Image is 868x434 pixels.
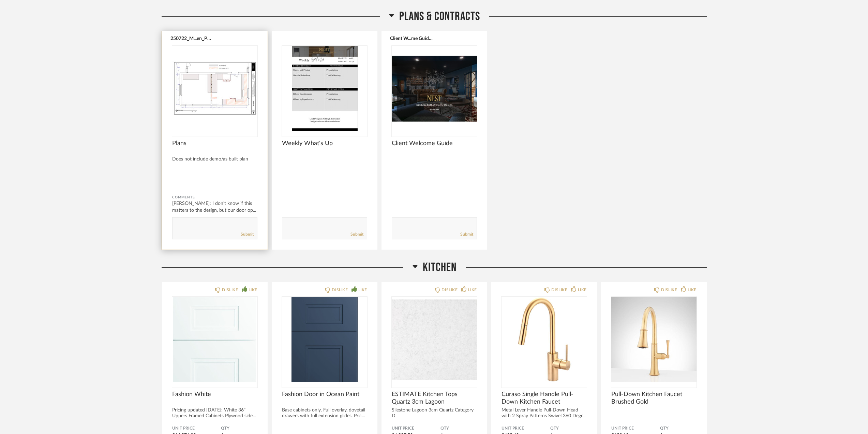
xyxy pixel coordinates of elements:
[241,232,254,237] a: Submit
[390,36,433,41] button: Client W...me Guide.pdf
[423,260,457,275] span: Kitchen
[392,140,477,147] span: Client Welcome Guide
[172,297,257,382] img: undefined
[172,391,257,398] span: Fashion White
[350,232,363,237] a: Submit
[172,200,257,214] div: [PERSON_NAME]: I don't know if this matters to the design, but our door op...
[282,140,367,147] span: Weekly What's Up
[282,407,367,419] div: Base cabinets only. Full overlay, dovetail drawers with full extension glides. Pric...
[611,426,660,431] span: Unit Price
[282,46,367,131] div: 0
[172,46,257,131] img: undefined
[392,46,477,131] img: undefined
[442,286,458,293] div: DISLIKE
[502,297,587,382] div: 0
[661,286,677,293] div: DISLIKE
[660,426,697,431] span: QTY
[502,426,550,431] span: Unit Price
[392,297,477,382] img: undefined
[172,156,257,162] div: Does not include demo/as built plan
[332,286,348,293] div: DISLIKE
[611,297,697,382] img: undefined
[392,391,477,406] span: ESTIMATE Kitchen Tops Quartz 3cm Lagoon
[611,391,697,406] span: Pull-Down Kitchen Faucet Brushed Gold
[249,286,257,293] div: LIKE
[611,297,697,382] div: 0
[358,286,367,293] div: LIKE
[172,46,257,131] div: 0
[282,297,367,382] div: 0
[172,297,257,382] div: 0
[502,407,587,419] div: Metal Lever Handle Pull-Down Head with 2 Spray Patterns Swivel 360 Degr...
[172,426,221,431] span: Unit Price
[440,426,477,431] span: QTY
[399,9,480,24] span: Plans & Contracts
[282,46,367,131] img: undefined
[551,286,567,293] div: DISLIKE
[392,426,440,431] span: Unit Price
[392,297,477,382] div: 0
[468,286,477,293] div: LIKE
[172,194,257,201] div: Comments:
[170,36,213,41] button: 250722_M...en_PLANS.pdf
[172,407,257,419] div: Pricing updated [DATE]: White 36" Uppers Framed Cabinets Plywood side...
[172,140,257,147] span: Plans
[282,297,367,382] img: undefined
[688,286,697,293] div: LIKE
[282,391,367,398] span: Fashion Door in Ocean Paint
[502,391,587,406] span: Curaso Single Handle Pull-Down Kitchen Faucet
[460,232,473,237] a: Submit
[550,426,587,431] span: QTY
[221,426,257,431] span: QTY
[392,407,477,419] div: Silestone Lagoon 3cm Quartz Category D
[392,46,477,131] div: 0
[578,286,587,293] div: LIKE
[222,286,238,293] div: DISLIKE
[502,297,587,382] img: undefined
